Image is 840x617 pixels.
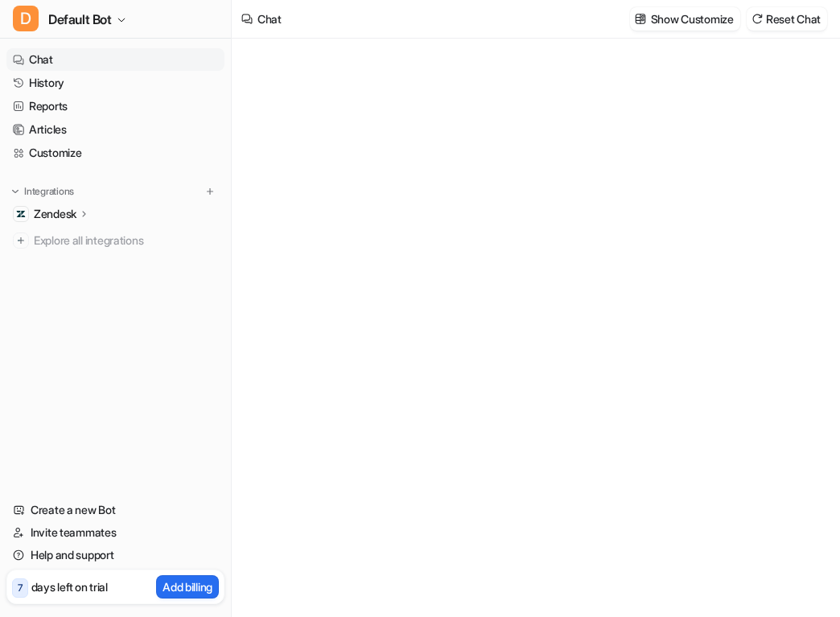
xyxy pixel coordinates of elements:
a: Help and support [6,544,224,566]
button: Add billing [156,575,219,598]
img: reset [751,13,763,25]
a: History [6,72,224,94]
img: expand menu [10,186,21,197]
p: Zendesk [34,206,76,222]
p: days left on trial [31,578,108,595]
img: explore all integrations [13,232,29,249]
span: D [13,6,39,31]
p: Integrations [24,185,74,198]
div: Chat [257,10,282,27]
a: Chat [6,48,224,71]
a: Invite teammates [6,521,224,544]
button: Integrations [6,183,79,199]
img: Zendesk [16,209,26,219]
a: Customize [6,142,224,164]
span: Default Bot [48,8,112,31]
a: Create a new Bot [6,499,224,521]
a: Reports [6,95,224,117]
p: Show Customize [651,10,734,27]
button: Show Customize [630,7,740,31]
img: menu_add.svg [204,186,216,197]
a: Explore all integrations [6,229,224,252]
p: 7 [18,581,23,595]
span: Explore all integrations [34,228,218,253]
button: Reset Chat [747,7,827,31]
img: customize [635,13,646,25]
a: Articles [6,118,224,141]
p: Add billing [163,578,212,595]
